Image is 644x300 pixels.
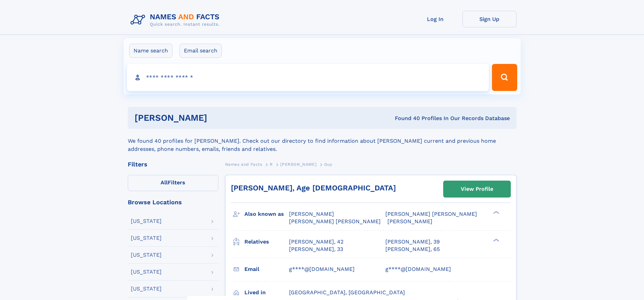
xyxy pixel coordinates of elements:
[231,184,396,192] a: [PERSON_NAME], Age [DEMOGRAPHIC_DATA]
[324,162,332,167] span: Guy
[385,211,477,217] span: [PERSON_NAME] [PERSON_NAME]
[385,246,440,253] a: [PERSON_NAME], 65
[128,161,218,167] div: Filters
[127,64,489,91] input: search input
[444,181,510,197] a: View Profile
[462,11,517,27] a: Sign Up
[280,160,316,168] a: [PERSON_NAME]
[180,44,222,58] label: Email search
[492,64,517,91] button: Search Button
[280,162,316,167] span: [PERSON_NAME]
[244,208,289,220] h3: Also known as
[225,160,262,168] a: Names and Facts
[492,210,500,215] div: ❯
[244,263,289,275] h3: Email
[301,115,510,122] div: Found 40 Profiles In Our Records Database
[131,286,162,292] div: [US_STATE]
[270,160,273,168] a: R
[128,11,225,29] img: Logo Names and Facts
[128,129,517,153] div: We found 40 profiles for [PERSON_NAME]. Check out our directory to find information about [PERSON...
[461,181,493,197] div: View Profile
[289,238,343,246] a: [PERSON_NAME], 42
[270,162,273,167] span: R
[289,246,343,253] a: [PERSON_NAME], 33
[408,11,462,27] a: Log In
[131,269,162,275] div: [US_STATE]
[161,179,168,186] span: All
[131,218,162,224] div: [US_STATE]
[387,218,432,225] span: [PERSON_NAME]
[385,238,440,246] a: [PERSON_NAME], 39
[289,289,405,296] span: [GEOGRAPHIC_DATA], [GEOGRAPHIC_DATA]
[135,114,301,122] h1: [PERSON_NAME]
[492,238,500,242] div: ❯
[289,211,334,217] span: [PERSON_NAME]
[128,175,218,191] label: Filters
[131,235,162,241] div: [US_STATE]
[244,287,289,298] h3: Lived in
[131,252,162,258] div: [US_STATE]
[244,236,289,248] h3: Relatives
[129,44,172,58] label: Name search
[128,199,218,205] div: Browse Locations
[289,218,381,225] span: [PERSON_NAME] [PERSON_NAME]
